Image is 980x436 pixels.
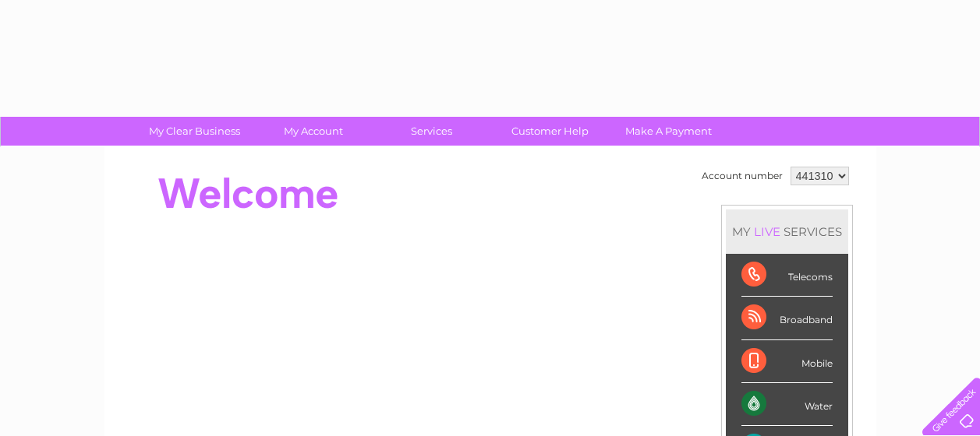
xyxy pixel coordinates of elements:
div: Broadband [741,297,833,339]
td: Account number [698,163,787,189]
a: My Account [249,117,377,146]
div: Telecoms [741,254,833,297]
a: My Clear Business [130,117,259,146]
div: Mobile [741,340,833,383]
div: Water [741,383,833,426]
a: Services [367,117,496,146]
a: Make A Payment [604,117,733,146]
div: MY SERVICES [726,209,848,254]
div: LIVE [751,224,784,239]
a: Customer Help [486,117,614,146]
